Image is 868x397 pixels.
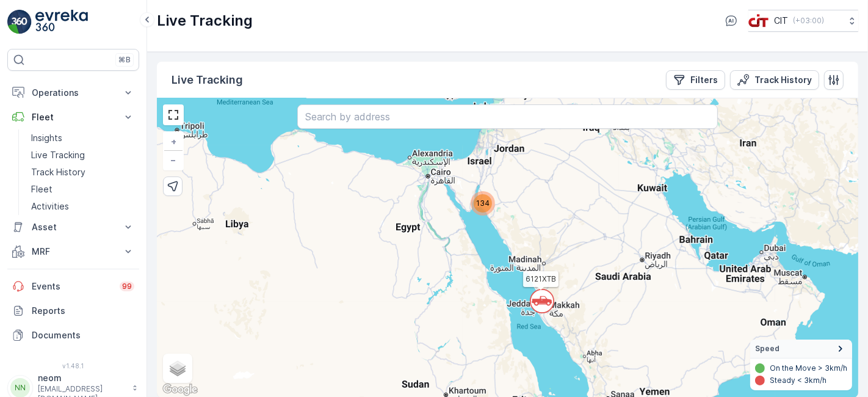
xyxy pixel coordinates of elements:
img: cit-logo_pOk6rL0.png [748,14,769,27]
div: 134 [471,191,495,216]
button: Asset [7,215,139,239]
p: Operations [32,87,115,99]
p: Activities [31,200,69,213]
span: 134 [476,198,490,208]
p: Filters [690,74,718,86]
a: Track History [26,164,139,181]
p: CIT [774,15,788,27]
summary: Speed [750,340,852,359]
a: Zoom In [164,133,183,151]
button: Operations [7,81,139,105]
a: Fleet [26,181,139,198]
a: View Fullscreen [164,106,183,124]
p: Fleet [32,111,115,123]
a: Zoom Out [164,151,183,169]
svg: ` [530,289,554,313]
button: MRF [7,239,139,264]
p: Live Tracking [157,11,253,31]
p: Fleet [31,183,52,195]
p: Steady < 3km/h [770,376,826,385]
a: Live Tracking [26,147,139,164]
a: Activities [26,198,139,215]
p: Insights [31,132,62,144]
p: ( +03:00 ) [793,16,824,26]
input: Search by address [297,104,718,129]
p: On the Move > 3km/h [770,363,847,373]
a: Reports [7,299,139,323]
p: Reports [32,305,134,317]
a: Layers [164,355,191,382]
p: Live Tracking [31,149,85,161]
button: Filters [666,70,725,90]
a: Documents [7,323,139,348]
span: + [171,136,176,147]
p: Asset [32,221,115,233]
img: logo [7,10,32,34]
p: Track History [31,166,85,178]
span: Speed [755,344,779,354]
p: MRF [32,246,115,258]
p: ⌘B [118,55,131,65]
span: v 1.48.1 [7,362,139,370]
a: Events99 [7,274,139,299]
button: Track History [730,70,819,90]
button: Fleet [7,105,139,129]
button: CIT(+03:00) [748,10,858,32]
a: Insights [26,129,139,147]
p: Live Tracking [172,71,243,89]
p: 99 [121,281,132,291]
p: neom [38,372,126,384]
span: − [171,155,177,165]
img: logo_light-DOdMpM7g.png [35,10,88,34]
p: Documents [32,329,134,341]
p: Track History [754,74,812,86]
div: ` [530,289,546,307]
p: Events [32,280,112,293]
